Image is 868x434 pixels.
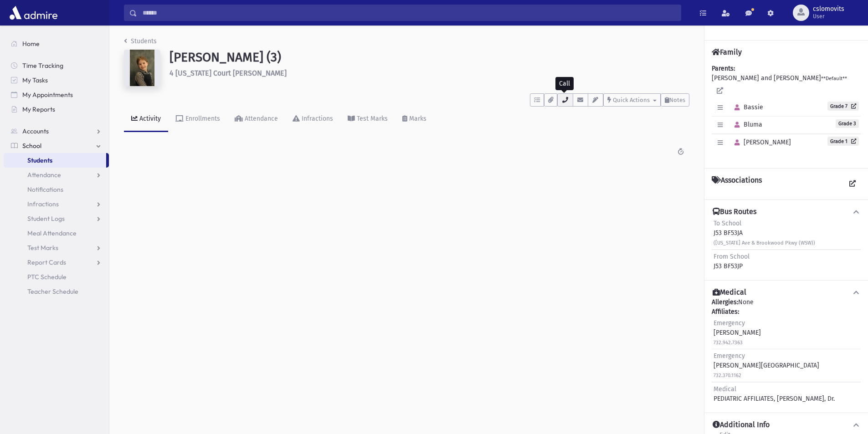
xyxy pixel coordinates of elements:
a: Meal Attendance [4,226,109,240]
span: Grade 3 [836,119,859,128]
span: Teacher Schedule [27,287,78,296]
a: Marks [395,107,434,132]
span: To School [714,220,741,227]
h1: [PERSON_NAME] (3) [169,50,689,65]
span: Bassie [730,103,763,111]
div: J53 BF53JP [714,252,750,271]
h4: Family [712,48,742,56]
span: Home [22,40,40,48]
img: AdmirePro [7,4,60,22]
a: Activity [124,107,168,132]
a: Teacher Schedule [4,284,109,299]
a: Test Marks [340,107,395,132]
h6: 4 [US_STATE] Court [PERSON_NAME] [169,69,689,77]
div: PEDIATRIC AFFILIATES, [PERSON_NAME], Dr. [714,384,835,403]
span: Test Marks [27,244,58,252]
span: My Tasks [22,76,48,84]
a: Grade 1 [827,137,859,146]
span: Emergency [714,352,745,360]
a: Students [4,153,106,168]
div: Infractions [300,115,333,123]
span: Emergency [714,319,745,327]
span: PTC Schedule [27,273,67,281]
span: Student Logs [27,214,65,223]
a: PTC Schedule [4,270,109,284]
a: Students [124,37,157,45]
span: Students [27,156,52,164]
a: Infractions [4,197,109,211]
b: Allergies: [712,298,738,306]
a: My Appointments [4,87,109,102]
div: Attendance [243,115,278,123]
small: 732.370.1162 [714,373,741,378]
span: cslomovits [813,5,844,13]
span: Medical [714,385,736,393]
a: Home [4,36,109,51]
span: Quick Actions [613,97,650,103]
a: Grade 7 [827,102,859,111]
div: Marks [407,115,426,123]
a: My Reports [4,102,109,117]
span: [PERSON_NAME] [730,138,791,146]
div: Test Marks [355,115,388,123]
span: Infractions [27,200,59,208]
b: Parents: [712,65,735,72]
div: [PERSON_NAME] and [PERSON_NAME] [712,64,861,161]
b: Affiliates: [712,308,739,316]
button: Additional Info [712,420,861,430]
button: Medical [712,288,861,297]
span: From School [714,253,750,260]
small: ([US_STATE] Ave & Brookwood Pkwy (WSW)) [714,240,815,246]
a: Report Cards [4,255,109,270]
div: Enrollments [184,115,220,123]
a: School [4,138,109,153]
a: Infractions [285,107,340,132]
h4: Associations [712,176,762,192]
a: Student Logs [4,211,109,226]
span: Notes [669,97,685,103]
span: My Appointments [22,91,73,99]
nav: breadcrumb [124,36,157,50]
button: Quick Actions [603,93,661,107]
a: Test Marks [4,240,109,255]
div: Call [555,77,574,90]
span: Meal Attendance [27,229,77,237]
h4: Bus Routes [713,207,756,217]
span: Attendance [27,171,61,179]
h4: Medical [713,288,746,297]
div: Activity [138,115,161,123]
h4: Additional Info [713,420,770,430]
div: [PERSON_NAME][GEOGRAPHIC_DATA] [714,351,819,380]
input: Search [137,5,681,21]
span: Bluma [730,121,762,128]
span: Report Cards [27,258,66,266]
span: Accounts [22,127,49,135]
div: [PERSON_NAME] [714,318,761,347]
span: My Reports [22,105,55,113]
div: None [712,297,861,405]
span: School [22,142,41,150]
div: J53 BF53JA [714,219,815,247]
button: Notes [661,93,689,107]
span: Time Tracking [22,61,63,70]
a: View all Associations [844,176,861,192]
a: Attendance [227,107,285,132]
small: 732.942.7363 [714,340,743,346]
button: Bus Routes [712,207,861,217]
a: My Tasks [4,73,109,87]
span: User [813,13,844,20]
a: Attendance [4,168,109,182]
span: Notifications [27,185,63,194]
a: Notifications [4,182,109,197]
a: Time Tracking [4,58,109,73]
a: Accounts [4,124,109,138]
a: Enrollments [168,107,227,132]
